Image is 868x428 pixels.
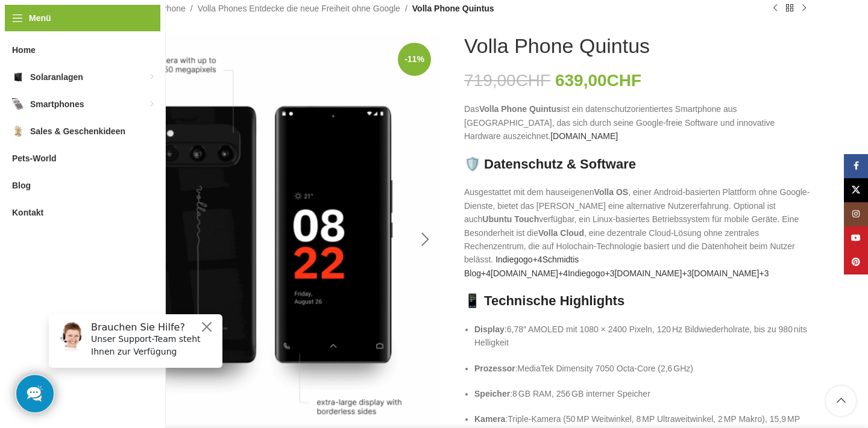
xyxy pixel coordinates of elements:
strong: Volla OS [594,187,629,197]
bdi: 639,00 [555,71,641,90]
span: +3 [759,268,769,278]
span: +4 [481,268,491,278]
span: Indiegogo [495,255,533,264]
strong: Speicher [474,389,510,399]
nav: Breadcrumb [93,2,494,15]
span: Ausgestattet mit dem hauseigenen , einer Android-basierten Plattform ohne Google-Dienste, bietet ... [464,187,810,210]
a: Nächstes Produkt [797,1,811,16]
a: Scroll to top button [826,386,856,416]
span: CHF [607,71,642,90]
strong: Display [474,324,505,334]
a: Volla Phone [140,2,186,15]
span: Home [12,39,36,61]
span: Schmidtis Blog [464,255,579,278]
span: +4 [533,255,542,264]
img: Solaranlagen [12,71,24,83]
h6: Brauchen Sie Hilfe? [52,17,176,28]
span: 6,78″ AMOLED mit 1080 × 2400 Pixeln, 120 Hz Bildwiederholrate, bis zu 980 nits Helligkeit [474,324,807,347]
h3: 📱 Technische Highlights [464,292,811,311]
p: : [474,323,811,350]
strong: Volla Cloud [538,228,584,238]
p: : [474,387,811,400]
strong: Ubuntu Touch [482,214,539,224]
button: Close [160,15,175,29]
span: +4 [558,268,568,278]
a: Indiegogo+4Schmidtis Blog+4[DOMAIN_NAME]+4 [464,255,579,278]
span: -11% [398,43,431,76]
p: : [474,362,811,375]
h1: Volla Phone Quintus [464,34,650,58]
span: Solaranlagen [30,66,83,88]
span: CHF [516,71,551,90]
span: +3 [682,268,691,278]
strong: Volla Phone Quintus [479,104,561,114]
span: Volla Phone Quintus [412,2,494,15]
a: X Social Link [844,178,868,202]
bdi: 719,00 [464,71,550,90]
a: Volla Phones Entdecke die neue Freiheit ohne Google [198,2,400,15]
img: Smartphones [12,98,24,110]
span: MediaTek Dimensity 7050 Octa-Core (2,6 GHz) [518,364,693,373]
p: Unser Support-Team steht Ihnen zur Verfügung [52,28,176,54]
span: [DOMAIN_NAME] [691,268,759,278]
span: Blog [12,175,31,196]
span: Smartphones [30,93,84,115]
a: YouTube Social Link [844,226,868,250]
a: Facebook Social Link [844,154,868,178]
strong: Prozessor [474,364,515,373]
span: Kontakt [12,202,43,223]
img: Customer service [17,17,47,47]
span: Das ist ein datenschutzorientiertes Smartphone aus [GEOGRAPHIC_DATA], das sich durch seine Google... [464,104,775,141]
span: Pets-World [12,147,57,169]
img: Sales & Geschenkideen [12,125,24,137]
span: +3 [605,268,615,278]
a: [DOMAIN_NAME] [550,131,618,141]
span: Sales & Geschenkideen [30,120,125,142]
span: 8 GB RAM, 256 GB interner Speicher [512,389,650,399]
span: Menü [29,11,51,25]
a: Indiegogo+3[DOMAIN_NAME]+3[DOMAIN_NAME]+3 [568,268,769,278]
a: Pinterest Social Link [844,250,868,274]
span: Indiegogo [568,268,605,278]
a: Instagram Social Link [844,202,868,226]
div: Next slide [410,225,440,255]
strong: Kamera [474,414,505,424]
span: [DOMAIN_NAME] [491,268,558,278]
a: Vorheriges Produkt [768,1,782,16]
span: [DOMAIN_NAME] [614,268,682,278]
h3: 🛡️ Datenschutz & Software [464,155,811,174]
